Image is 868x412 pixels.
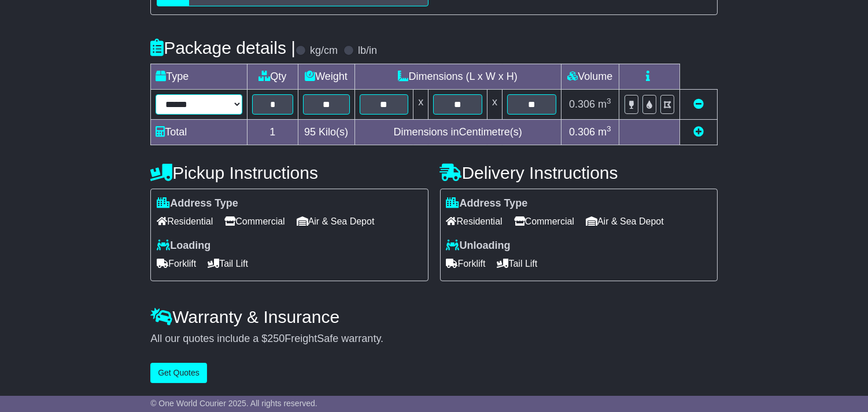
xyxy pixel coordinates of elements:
td: 1 [248,119,298,145]
span: 0.306 [569,126,595,138]
span: Forklift [446,255,486,273]
td: Dimensions (L x W x H) [354,64,561,89]
label: Unloading [446,240,511,252]
span: m [598,98,611,110]
sup: 3 [607,97,611,105]
h4: Warranty & Insurance [150,307,718,326]
span: m [598,126,611,138]
button: Get Quotes [150,363,207,383]
h4: Package details | [150,38,296,57]
td: Volume [561,64,619,89]
span: 95 [304,126,316,138]
span: Residential [446,212,503,230]
label: Address Type [157,197,238,210]
td: Type [151,64,248,89]
span: Commercial [514,212,574,230]
sup: 3 [607,124,611,133]
label: Address Type [446,197,528,210]
label: lb/in [358,45,377,57]
h4: Delivery Instructions [440,163,718,182]
td: x [413,89,429,119]
label: Loading [157,240,210,252]
td: Total [151,119,248,145]
td: Dimensions in Centimetre(s) [354,119,561,145]
a: Remove this item [693,98,704,110]
label: kg/cm [310,45,338,57]
td: Qty [248,64,298,89]
span: 250 [267,333,285,344]
td: Kilo(s) [298,119,354,145]
span: Commercial [224,212,285,230]
a: Add new item [693,126,704,138]
div: All our quotes include a $ FreightSafe warranty. [150,333,718,345]
span: 0.306 [569,98,595,110]
span: Forklift [157,255,196,273]
td: x [487,89,503,119]
span: Air & Sea Depot [586,212,664,230]
span: Tail Lift [208,255,248,273]
td: Weight [298,64,354,89]
h4: Pickup Instructions [150,163,428,182]
span: Residential [157,212,213,230]
span: Tail Lift [497,255,538,273]
span: © One World Courier 2025. All rights reserved. [150,399,317,408]
span: Air & Sea Depot [297,212,375,230]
